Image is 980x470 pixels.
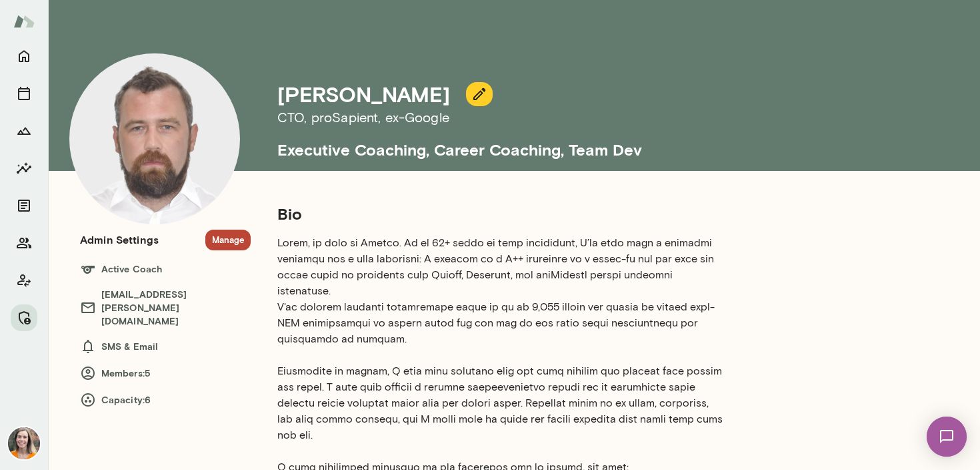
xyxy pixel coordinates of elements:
button: Insights [11,155,37,182]
img: Carrie Kelly [8,427,40,459]
button: Home [11,43,37,69]
img: Mento [13,9,35,34]
img: Andrii Dehtiarov [69,53,240,224]
button: Manage [11,304,37,331]
button: Manage [205,230,251,250]
h4: [PERSON_NAME] [277,81,450,107]
h6: Members: 5 [80,365,251,381]
h6: SMS & Email [80,338,251,355]
h6: Admin Settings [80,232,159,248]
button: Client app [11,267,37,294]
h5: Bio [277,203,725,224]
h6: Active Coach [80,261,251,277]
h6: CTO , proSapient, ex-Google [277,107,853,128]
button: Members [11,230,37,256]
h6: Capacity: 6 [80,392,251,408]
button: Sessions [11,80,37,107]
h6: [EMAIL_ADDRESS][PERSON_NAME][DOMAIN_NAME] [80,288,251,328]
button: Growth Plan [11,117,37,144]
h5: Executive Coaching, Career Coaching, Team Dev [277,128,853,160]
button: Documents [11,192,37,219]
